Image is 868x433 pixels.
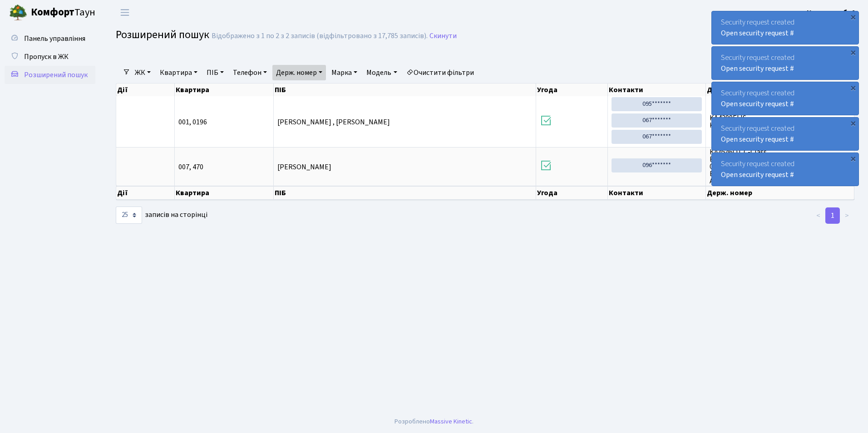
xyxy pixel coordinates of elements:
[363,65,400,80] a: Модель
[848,154,858,163] div: ×
[710,148,850,185] span: KA4546OT C-Class BH8180OE CLA 043-63КВ BX8700CA Insignia AA4299YC
[403,65,478,80] a: Очистити фільтри
[9,4,27,22] img: logo.png
[31,5,95,20] span: Таун
[156,65,201,80] a: Квартира
[848,12,858,21] div: ×
[175,186,274,200] th: Квартира
[178,163,270,171] span: 007, 470
[24,34,85,44] span: Панель управління
[536,84,608,96] th: Угода
[31,5,74,20] b: Комфорт
[274,186,536,200] th: ПІБ
[24,70,88,80] span: Розширений пошук
[5,30,95,48] a: Панель управління
[274,84,536,96] th: ПІБ
[848,48,858,57] div: ×
[131,65,154,80] a: ЖК
[5,48,95,66] a: Пропуск в ЖК
[429,32,457,40] a: Скинути
[328,65,361,80] a: Марка
[721,170,794,180] a: Open security request #
[116,207,207,224] label: записів на сторінці
[24,52,69,62] span: Пропуск в ЖК
[116,186,175,200] th: Дії
[712,153,858,186] div: Security request created
[395,417,473,427] div: Розроблено .
[721,28,794,38] a: Open security request #
[430,417,472,426] a: Massive Kinetic
[848,118,858,128] div: ×
[721,64,794,74] a: Open security request #
[229,65,271,80] a: Телефон
[721,134,794,144] a: Open security request #
[116,84,175,96] th: Дії
[277,117,390,127] span: [PERSON_NAME] , [PERSON_NAME]
[212,32,428,40] div: Відображено з 1 по 2 з 2 записів (відфільтровано з 17,785 записів).
[848,83,858,92] div: ×
[710,114,850,129] span: KA4299EI IS KA6809EI Fortwo
[712,118,858,150] div: Security request created
[608,186,706,200] th: Контакти
[175,84,274,96] th: Квартира
[116,207,142,224] select: записів на сторінці
[113,5,136,20] button: Переключити навігацію
[5,66,95,84] a: Розширений пошук
[203,65,227,80] a: ПІБ
[807,7,857,18] a: Консьєрж б. 4.
[712,82,858,115] div: Security request created
[706,84,854,96] th: Держ. номер
[721,99,794,109] a: Open security request #
[825,207,840,224] a: 1
[712,47,858,79] div: Security request created
[277,162,331,172] span: [PERSON_NAME]
[712,11,858,44] div: Security request created
[116,27,209,43] span: Розширений пошук
[178,118,270,126] span: 001, 0196
[807,8,857,18] b: Консьєрж б. 4.
[536,186,608,200] th: Угода
[706,186,854,200] th: Держ. номер
[272,65,326,80] a: Держ. номер
[608,84,706,96] th: Контакти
